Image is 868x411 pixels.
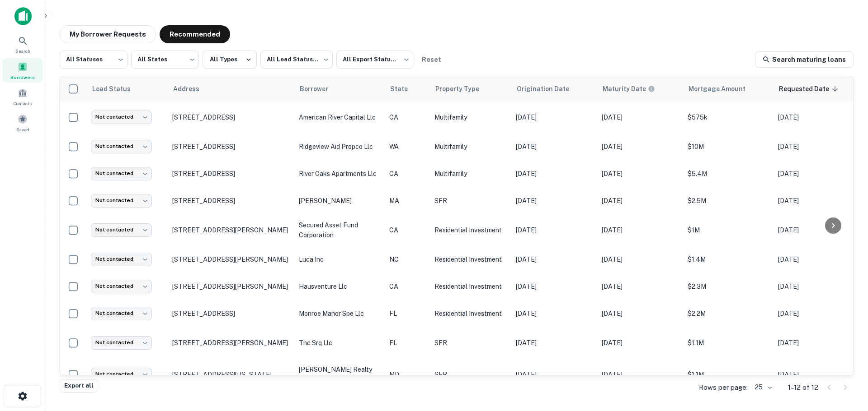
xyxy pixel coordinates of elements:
[434,169,507,179] p: Multifamily
[434,225,507,235] p: Residential Investment
[516,225,593,235] p: [DATE]
[434,196,507,206] p: SFR
[602,225,679,235] p: [DATE]
[131,48,199,71] div: All States
[755,51,854,68] a: Search maturing loans
[688,369,769,379] p: $1.1M
[688,309,769,319] p: $2.2M
[172,197,290,205] p: [STREET_ADDRESS]
[92,83,142,94] span: Lead Status
[602,254,679,264] p: [DATE]
[516,196,593,206] p: [DATE]
[778,196,855,206] p: [DATE]
[91,368,152,381] div: Not contacted
[389,309,425,319] p: FL
[516,142,593,152] p: [DATE]
[516,169,593,179] p: [DATE]
[160,25,230,43] button: Recommended
[172,170,290,178] p: [STREET_ADDRESS]
[699,382,748,393] p: Rows per page:
[434,112,507,122] p: Multifamily
[300,83,340,94] span: Borrower
[3,32,42,56] div: Search
[778,225,855,235] p: [DATE]
[385,76,430,102] th: State
[173,83,211,94] span: Address
[299,254,380,264] p: luca inc
[603,84,667,94] span: Maturity dates displayed may be estimated. Please contact the lender for the most accurate maturi...
[434,369,507,379] p: SFR
[417,51,446,69] button: Reset
[688,142,769,152] p: $10M
[788,382,818,393] p: 1–12 of 12
[779,83,841,94] span: Requested Date
[299,309,380,319] p: monroe manor spe llc
[778,282,855,291] p: [DATE]
[299,112,380,122] p: american river capital llc
[3,111,42,135] a: Saved
[434,309,507,319] p: Residential Investment
[91,167,152,180] div: Not contacted
[172,282,290,291] p: [STREET_ADDRESS][PERSON_NAME]
[688,282,769,291] p: $2.3M
[172,226,290,234] p: [STREET_ADDRESS][PERSON_NAME]
[389,196,425,206] p: MA
[389,142,425,152] p: WA
[389,254,425,264] p: NC
[60,25,156,43] button: My Borrower Requests
[91,140,152,153] div: Not contacted
[389,169,425,179] p: CA
[778,112,855,122] p: [DATE]
[602,112,679,122] p: [DATE]
[511,76,597,102] th: Origination Date
[86,76,168,102] th: Lead Status
[260,48,333,71] div: All Lead Statuses
[389,369,425,379] p: MD
[597,76,683,102] th: Maturity dates displayed may be estimated. Please contact the lender for the most accurate maturi...
[3,58,42,83] a: Borrowers
[516,369,593,379] p: [DATE]
[778,142,855,152] p: [DATE]
[778,369,855,379] p: [DATE]
[168,76,294,102] th: Address
[172,143,290,151] p: [STREET_ADDRESS]
[91,253,152,266] div: Not contacted
[603,84,646,94] h6: Maturity Date
[516,254,593,264] p: [DATE]
[91,307,152,320] div: Not contacted
[10,74,35,81] span: Borrowers
[602,338,679,348] p: [DATE]
[688,338,769,348] p: $1.1M
[91,336,152,349] div: Not contacted
[516,112,593,122] p: [DATE]
[299,169,380,179] p: river oaks apartments llc
[389,225,425,235] p: CA
[299,365,380,384] p: [PERSON_NAME] realty llc
[602,369,679,379] p: [DATE]
[172,113,290,121] p: [STREET_ADDRESS]
[91,111,152,124] div: Not contacted
[3,84,42,109] div: Contacts
[294,76,385,102] th: Borrower
[683,76,774,102] th: Mortgage Amount
[16,126,29,133] span: Saved
[688,112,769,122] p: $575k
[516,309,593,319] p: [DATE]
[14,100,32,107] span: Contacts
[434,282,507,291] p: Residential Investment
[336,48,413,71] div: All Export Statuses
[299,338,380,348] p: tnc srq llc
[91,194,152,207] div: Not contacted
[774,76,859,102] th: Requested Date
[516,282,593,291] p: [DATE]
[389,338,425,348] p: FL
[390,83,420,94] span: State
[435,83,491,94] span: Property Type
[91,223,152,236] div: Not contacted
[603,84,655,94] div: Maturity dates displayed may be estimated. Please contact the lender for the most accurate maturi...
[60,379,98,393] button: Export all
[778,169,855,179] p: [DATE]
[14,7,32,25] img: capitalize-icon.png
[91,280,152,293] div: Not contacted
